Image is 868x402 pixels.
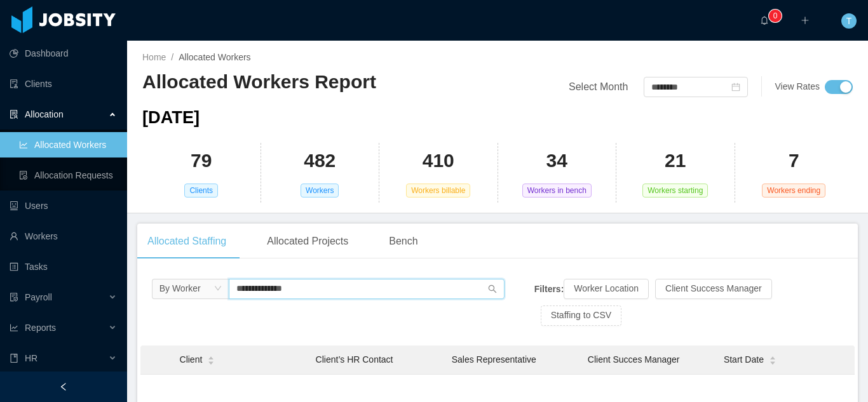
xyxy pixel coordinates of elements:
[179,52,250,62] span: Allocated Workers
[423,148,454,174] h2: 410
[564,279,649,299] button: Worker Location
[214,285,222,293] i: icon: down
[142,69,498,95] h2: Allocated Workers Report
[769,354,776,363] div: Sort
[191,148,212,174] h2: 79
[10,323,18,332] i: icon: line-chart
[769,10,782,22] sup: 0
[769,355,776,359] i: icon: caret-up
[379,224,428,259] div: Bench
[775,81,820,91] span: View Rates
[789,148,799,174] h2: 7
[522,184,592,198] span: Workers in bench
[546,148,567,174] h2: 34
[137,224,236,259] div: Allocated Staffing
[142,107,200,127] span: [DATE]
[316,354,393,365] span: Client’s HR Contact
[10,254,117,279] a: icon: profileTasks
[10,193,117,218] a: icon: robotUsers
[665,148,686,174] h2: 21
[25,292,52,302] span: Payroll
[452,354,536,365] span: Sales Representative
[731,83,740,91] i: icon: calendar
[207,354,215,363] div: Sort
[208,359,215,363] i: icon: caret-down
[184,184,218,198] span: Clients
[541,305,621,326] button: Staffing to CSV
[724,353,764,366] span: Start Date
[19,163,117,188] a: icon: file-doneAllocation Requests
[588,354,680,365] span: Client Succes Manager
[10,224,117,249] a: icon: userWorkers
[801,16,810,25] i: icon: plus
[642,184,708,198] span: Workers starting
[769,359,776,363] i: icon: caret-down
[846,13,852,29] span: T
[159,279,201,298] div: By Worker
[569,81,628,92] span: Select Month
[304,148,336,174] h2: 482
[171,52,173,62] span: /
[10,293,18,302] i: icon: file-protect
[25,353,37,363] span: HR
[19,132,117,157] a: icon: line-chartAllocated Workers
[10,354,18,363] i: icon: book
[760,16,769,25] i: icon: bell
[25,323,56,333] span: Reports
[10,41,117,66] a: icon: pie-chartDashboard
[534,283,564,293] strong: Filters:
[488,285,497,293] i: icon: search
[762,184,825,198] span: Workers ending
[208,355,215,359] i: icon: caret-up
[142,52,166,62] a: Home
[301,184,339,198] span: Workers
[10,110,18,119] i: icon: solution
[257,224,358,259] div: Allocated Projects
[655,279,772,299] button: Client Success Manager
[406,184,470,198] span: Workers billable
[10,71,117,97] a: icon: auditClients
[25,109,64,119] span: Allocation
[180,353,203,366] span: Client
